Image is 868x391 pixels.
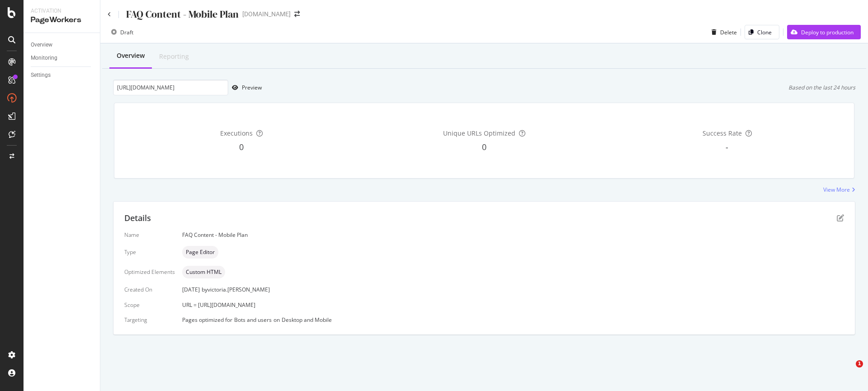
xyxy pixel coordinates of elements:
div: Activation [31,7,93,15]
div: Bots and users [234,316,272,324]
button: Deploy to production [787,25,861,39]
span: Page Editor [186,250,215,255]
div: Preview [242,84,262,91]
span: Unique URLs Optimized [443,129,515,137]
span: URL = [URL][DOMAIN_NAME] [182,301,255,309]
div: Scope [124,301,175,309]
button: Delete [708,25,737,39]
span: 0 [482,141,486,152]
div: Name [124,231,175,239]
span: 0 [239,141,244,152]
div: Targeting [124,316,175,324]
div: Settings [31,71,51,80]
span: Success Rate [703,129,742,137]
span: - [726,141,728,152]
a: Monitoring [31,53,94,63]
div: Draft [120,28,133,36]
div: Monitoring [31,53,57,63]
div: Delete [720,28,737,36]
div: Overview [117,51,145,60]
div: Type [124,248,175,256]
div: [DATE] [182,286,844,293]
a: Settings [31,71,94,80]
span: 1 [856,360,863,367]
div: arrow-right-arrow-left [294,11,300,17]
span: Executions [220,129,253,137]
div: Created On [124,286,175,293]
button: Preview [228,80,262,95]
input: Preview your optimization on a URL [113,80,228,95]
div: Desktop and Mobile [282,316,332,324]
div: by victoria.[PERSON_NAME] [202,286,270,293]
a: Overview [31,40,94,50]
div: Details [124,212,151,224]
div: Based on the last 24 hours [788,84,855,91]
div: PageWorkers [31,15,93,25]
div: pen-to-square [837,214,844,221]
div: neutral label [182,246,218,259]
span: Custom HTML [186,269,222,275]
div: View More [823,186,850,193]
div: FAQ Content - Mobile Plan [182,231,844,239]
div: Reporting [159,52,189,61]
div: Pages optimized for on [182,316,844,324]
div: Overview [31,40,52,50]
a: View More [823,186,855,193]
button: Clone [745,25,779,39]
div: neutral label [182,266,225,278]
div: Deploy to production [801,28,854,36]
div: Optimized Elements [124,268,175,276]
iframe: Intercom live chat [837,360,859,382]
div: FAQ Content - Mobile Plan [126,7,239,21]
div: Clone [757,28,772,36]
a: Click to go back [108,12,111,17]
div: [DOMAIN_NAME] [242,9,291,19]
